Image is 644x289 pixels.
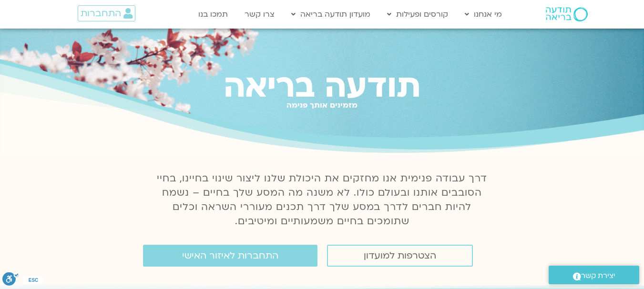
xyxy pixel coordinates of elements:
[460,5,507,23] a: מי אנחנו
[78,5,135,21] a: התחברות
[364,250,436,261] span: הצטרפות למועדון
[327,245,473,267] a: הצטרפות למועדון
[549,266,639,284] a: יצירת קשר
[143,245,317,267] a: התחברות לאיזור האישי
[581,269,615,282] span: יצירת קשר
[240,5,279,23] a: צרו קשר
[382,5,453,23] a: קורסים ופעילות
[152,171,493,229] p: דרך עבודה פנימית אנו מחזקים את היכולת שלנו ליצור שינוי בחיינו, בחיי הסובבים אותנו ובעולם כולו. לא...
[286,5,375,23] a: מועדון תודעה בריאה
[81,8,121,19] span: התחברות
[194,5,233,23] a: תמכו בנו
[546,7,588,21] img: תודעה בריאה
[182,250,278,261] span: התחברות לאיזור האישי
